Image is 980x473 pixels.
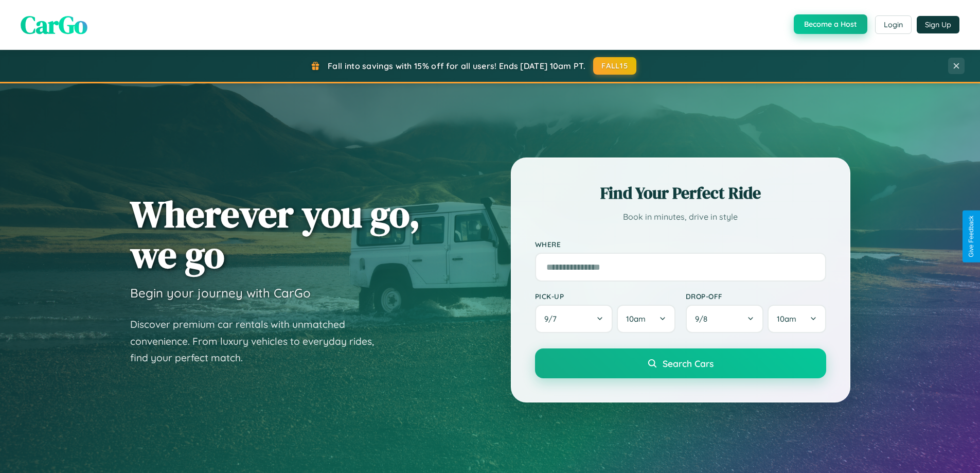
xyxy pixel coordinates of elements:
[544,314,562,324] span: 9 / 7
[777,314,796,324] span: 10am
[686,292,826,301] label: Drop-off
[794,14,867,34] button: Become a Host
[686,305,764,333] button: 9/8
[663,358,714,369] span: Search Cars
[535,240,826,249] label: Where
[130,194,420,275] h1: Wherever you go, we go
[535,348,826,378] button: Search Cars
[917,16,959,33] button: Sign Up
[875,15,912,34] button: Login
[593,57,636,75] button: FALL15
[535,182,826,204] h2: Find Your Perfect Ride
[617,305,675,333] button: 10am
[328,61,585,71] span: Fall into savings with 15% off for all users! Ends [DATE] 10am PT.
[21,8,87,42] span: CarGo
[535,305,613,333] button: 9/7
[695,314,712,324] span: 9 / 8
[535,292,675,301] label: Pick-up
[626,314,646,324] span: 10am
[130,285,311,301] h3: Begin your journey with CarGo
[768,305,826,333] button: 10am
[968,216,975,257] div: Give Feedback
[130,316,387,366] p: Discover premium car rentals with unmatched convenience. From luxury vehicles to everyday rides, ...
[535,209,826,224] p: Book in minutes, drive in style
